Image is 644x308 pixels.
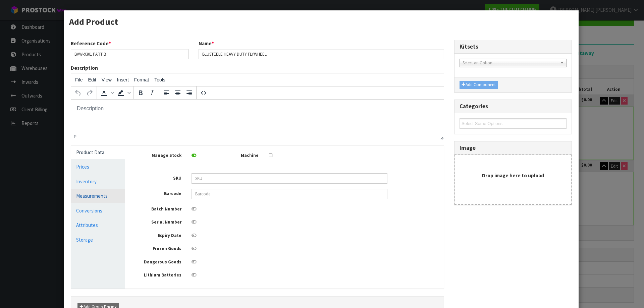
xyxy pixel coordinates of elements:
span: Select an Option [463,59,557,67]
label: Expiry Date [135,231,186,239]
span: Tools [154,77,165,82]
h3: Categories [460,103,567,110]
button: Bold [135,87,146,99]
label: Frozen Goods [135,244,186,252]
span: View [102,77,112,82]
h3: Add Product [69,15,574,28]
label: Name [199,40,214,47]
button: Add Component [460,81,498,89]
span: Insert [117,77,129,82]
label: Dangerous Goods [135,257,186,265]
a: Attributes [71,218,125,232]
button: Align right [183,87,195,99]
iframe: Rich Text Area. Press ALT-0 for help. [71,100,444,134]
a: Conversions [71,204,125,218]
label: Manage Stock [135,150,186,159]
label: Lithium Batteries [135,270,186,279]
input: Name [199,49,444,59]
input: Barcode [192,189,387,199]
div: Resize [438,134,444,140]
button: Undo [72,87,84,99]
label: Reference Code [71,40,111,47]
div: Background color [115,87,132,99]
input: SKU [192,173,387,184]
a: Prices [71,160,125,174]
h3: Image [460,145,567,151]
strong: Drop image here to upload [482,172,544,179]
h3: Kitsets [460,44,567,50]
label: Batch Number [135,204,186,212]
label: Serial Number [135,217,186,226]
button: Source code [198,87,209,99]
a: Measurements [71,189,125,203]
a: Product Data [71,145,125,159]
button: Redo [84,87,95,99]
div: Text color [98,87,115,99]
label: Barcode [135,189,186,197]
button: Italic [146,87,158,99]
label: SKU [135,173,186,182]
span: Format [134,77,149,82]
button: Align center [172,87,183,99]
span: File [75,77,83,82]
input: Reference Code [71,49,189,59]
a: Storage [71,233,125,247]
button: Align left [161,87,172,99]
div: p [74,134,76,139]
label: Machine [212,150,263,159]
a: Inventory [71,175,125,188]
label: Description [71,64,98,71]
span: Edit [88,77,96,82]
